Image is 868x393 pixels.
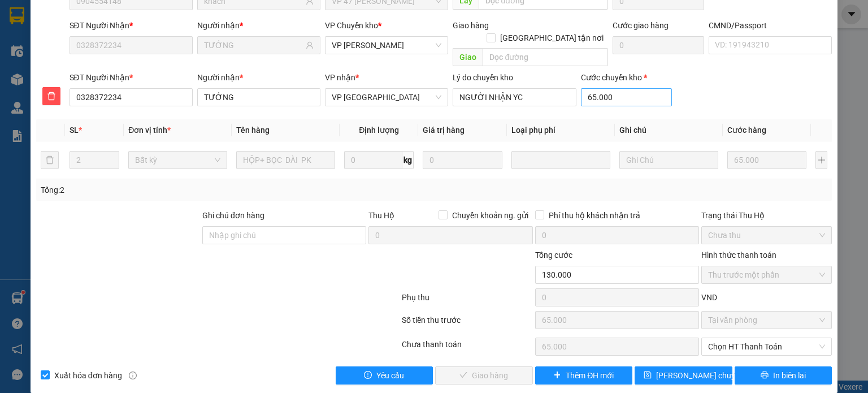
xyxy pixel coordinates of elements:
[708,338,825,355] span: Chọn HT Thanh Toán
[708,266,825,283] span: Thu trước một phần
[197,71,320,84] div: Người nhận
[401,338,533,358] div: Chưa thanh toán
[332,89,441,106] span: VP Hà Đông
[41,151,59,169] button: delete
[202,211,264,220] label: Ghi chú đơn hàng
[236,126,270,135] span: Tên hàng
[701,209,832,222] div: Trạng thái Thu Hộ
[727,126,766,135] span: Cước hàng
[708,227,825,244] span: Chưa thu
[635,366,732,385] button: save[PERSON_NAME] chuyển hoàn
[708,312,825,329] span: Tại văn phòng
[453,48,483,66] span: Giao
[306,41,314,49] span: user
[364,371,372,380] span: exclamation-circle
[197,88,320,106] input: Tên người nhận
[453,21,489,30] span: Giao hàng
[613,36,704,54] input: Cước giao hàng
[135,152,220,169] span: Bất kỳ
[332,37,441,54] span: VP Hoàng Văn Thụ
[202,226,366,244] input: Ghi chú đơn hàng
[236,151,335,169] input: VD: Bàn, Ghế
[325,21,378,30] span: VP Chuyển kho
[376,369,404,382] span: Yêu cầu
[70,88,193,106] input: SĐT người nhận
[613,21,669,30] label: Cước giao hàng
[535,251,572,260] span: Tổng cước
[566,369,614,382] span: Thêm ĐH mới
[129,372,137,379] span: info-circle
[815,151,827,169] button: plus
[483,48,608,66] input: Dọc đường
[423,126,465,135] span: Giá trị hàng
[204,39,303,51] input: Tên người nhận
[496,32,608,44] span: [GEOGRAPHIC_DATA] tận nơi
[435,366,533,385] button: checkGiao hàng
[709,19,832,32] div: CMND/Passport
[368,211,394,220] span: Thu Hộ
[615,119,723,141] th: Ghi chú
[507,119,615,141] th: Loại phụ phí
[453,73,513,82] label: Lý do chuyển kho
[773,369,806,382] span: In biên lai
[359,126,399,135] span: Định lượng
[535,311,699,329] input: 0
[70,19,193,32] div: SĐT Người Nhận
[50,369,127,382] span: Xuất hóa đơn hàng
[401,291,533,311] div: Phụ thu
[644,371,652,380] span: save
[70,71,193,84] div: SĐT Người Nhận
[544,209,645,222] span: Phí thu hộ khách nhận trả
[43,92,60,101] span: delete
[619,151,718,169] input: Ghi Chú
[735,366,832,385] button: printerIn biên lai
[336,366,433,385] button: exclamation-circleYêu cầu
[402,316,461,325] label: Số tiền thu trước
[453,88,576,106] input: Lý do chuyển kho
[581,71,672,84] div: Cước chuyển kho
[197,19,320,32] div: Người nhận
[325,73,355,82] span: VP nhận
[448,209,533,222] span: Chuyển khoản ng. gửi
[70,126,79,135] span: SL
[701,293,717,302] span: VND
[727,151,806,169] input: 0
[128,126,171,135] span: Đơn vị tính
[761,371,769,380] span: printer
[423,151,502,169] input: 0
[553,371,561,380] span: plus
[402,151,414,169] span: kg
[701,251,776,260] label: Hình thức thanh toán
[656,369,763,382] span: [PERSON_NAME] chuyển hoàn
[41,184,336,196] div: Tổng: 2
[42,87,60,105] button: delete
[535,366,633,385] button: plusThêm ĐH mới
